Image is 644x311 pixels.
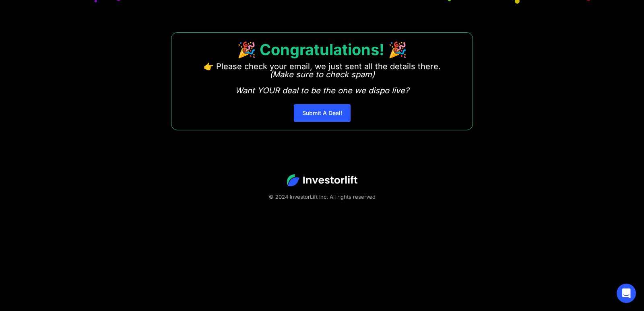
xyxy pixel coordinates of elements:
[294,104,351,122] a: Submit A Deal!
[237,40,407,59] strong: 🎉 Congratulations! 🎉
[28,193,616,201] div: © 2024 InvestorLift Inc. All rights reserved
[235,70,409,95] em: (Make sure to check spam) Want YOUR deal to be the one we dispo live?
[617,284,636,303] div: Open Intercom Messenger
[204,62,441,95] p: 👉 Please check your email, we just sent all the details there. ‍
